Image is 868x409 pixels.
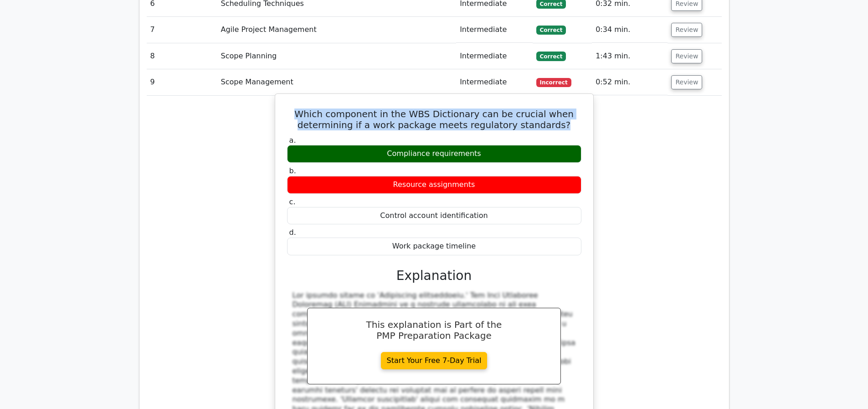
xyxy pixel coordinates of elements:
h3: Explanation [293,268,576,284]
td: Intermediate [456,43,533,69]
div: Work package timeline [287,238,581,255]
td: 1:43 min. [592,43,668,69]
td: Agile Project Management [217,17,457,43]
span: Incorrect [536,78,571,87]
span: a. [289,136,296,145]
button: Review [671,49,702,63]
td: 0:34 min. [592,17,668,43]
td: Intermediate [456,69,533,95]
td: 7 [147,17,217,43]
td: Intermediate [456,17,533,43]
div: Control account identification [287,207,581,225]
span: c. [289,197,296,206]
td: Scope Management [217,69,457,95]
button: Review [671,75,702,89]
h5: Which component in the WBS Dictionary can be crucial when determining if a work package meets reg... [286,109,582,130]
span: Correct [536,26,566,35]
td: 9 [147,69,217,95]
td: Scope Planning [217,43,457,69]
span: Correct [536,52,566,61]
div: Compliance requirements [287,145,581,163]
a: Start Your Free 7-Day Trial [381,352,488,369]
button: Review [671,23,702,37]
span: d. [289,228,296,237]
div: Resource assignments [287,176,581,194]
td: 8 [147,43,217,69]
span: b. [289,166,296,175]
td: 0:52 min. [592,69,668,95]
